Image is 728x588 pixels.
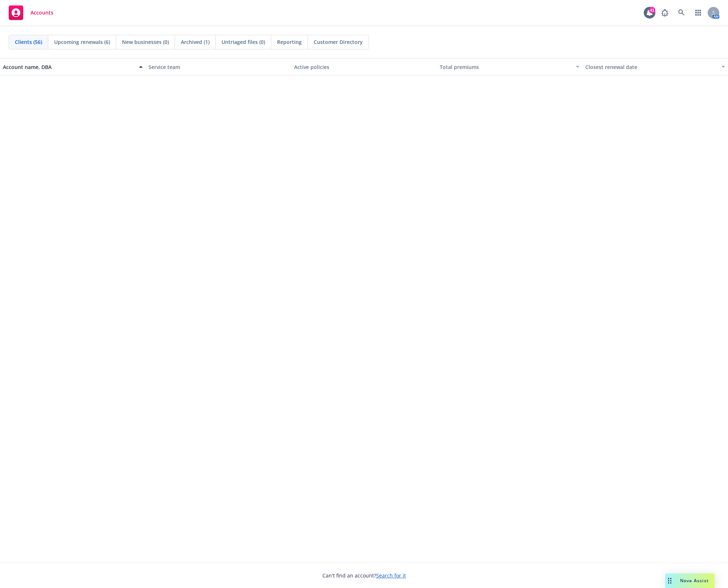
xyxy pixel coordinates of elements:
a: Search [674,5,689,20]
div: Service team [149,63,288,71]
span: Accounts [30,10,53,16]
div: Active policies [294,63,434,71]
div: Closest renewal date [585,63,717,71]
span: Untriaged files (0) [221,38,265,46]
button: Service team [146,58,291,76]
span: New businesses (0) [122,38,169,46]
span: Archived (1) [181,38,210,46]
div: 41 [649,7,655,13]
button: Nova Assist [665,573,715,588]
span: Can't find an account? [322,572,406,579]
a: Switch app [691,5,705,20]
a: Search for it [376,572,406,579]
button: Closest renewal date [582,58,728,76]
span: Reporting [277,38,302,46]
a: Accounts [6,3,56,23]
div: Total premiums [440,63,572,71]
a: Report a Bug [658,5,672,20]
button: Total premiums [437,58,582,76]
button: Active policies [291,58,437,76]
div: Drag to move [665,573,674,588]
span: Nova Assist [680,577,709,584]
span: Customer Directory [314,38,363,46]
div: Account name, DBA [3,63,135,71]
span: Clients (56) [15,38,42,46]
span: Upcoming renewals (6) [54,38,110,46]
